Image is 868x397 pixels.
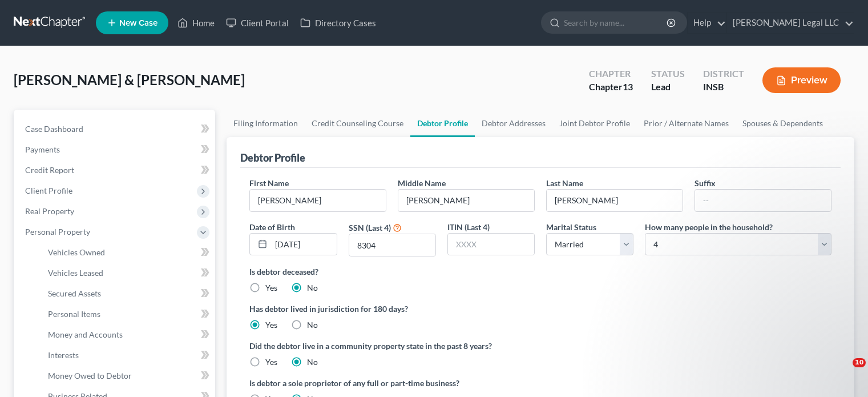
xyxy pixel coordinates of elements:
[39,304,215,324] a: Personal Items
[623,81,633,92] span: 13
[398,177,446,189] label: Middle Name
[48,371,132,380] span: Money Owed to Debtor
[25,227,90,236] span: Personal Property
[294,13,382,33] a: Directory Cases
[475,110,552,137] a: Debtor Addresses
[25,206,74,216] span: Real Property
[39,263,215,283] a: Vehicles Leased
[589,81,633,94] div: Chapter
[349,234,435,256] input: XXXX
[651,81,685,94] div: Lead
[48,247,105,257] span: Vehicles Owned
[249,266,831,278] label: Is debtor deceased?
[172,13,220,33] a: Home
[48,288,101,298] span: Secured Assets
[249,221,295,233] label: Date of Birth
[688,13,726,33] a: Help
[250,190,386,211] input: --
[119,19,158,27] span: New Case
[25,186,72,195] span: Client Profile
[853,358,866,367] span: 10
[695,190,831,211] input: --
[564,12,668,33] input: Search by name...
[240,151,305,165] div: Debtor Profile
[48,350,79,360] span: Interests
[447,221,490,233] label: ITIN (Last 4)
[25,145,60,154] span: Payments
[589,67,633,81] div: Chapter
[695,177,716,189] label: Suffix
[410,110,475,137] a: Debtor Profile
[547,190,683,211] input: --
[39,324,215,345] a: Money and Accounts
[703,81,744,94] div: INSB
[16,160,215,181] a: Credit Report
[25,124,83,134] span: Case Dashboard
[39,283,215,304] a: Secured Assets
[48,309,100,319] span: Personal Items
[39,345,215,366] a: Interests
[249,303,831,315] label: Has debtor lived in jurisdiction for 180 days?
[727,13,854,33] a: [PERSON_NAME] Legal LLC
[249,377,535,389] label: Is debtor a sole proprietor of any full or part-time business?
[645,221,773,233] label: How many people in the household?
[829,358,857,386] iframe: Intercom live chat
[651,67,685,81] div: Status
[48,268,103,278] span: Vehicles Leased
[48,330,123,339] span: Money and Accounts
[249,340,831,352] label: Did the debtor live in a community property state in the past 8 years?
[227,110,305,137] a: Filing Information
[398,190,534,211] input: M.I
[448,234,534,255] input: XXXX
[16,139,215,160] a: Payments
[16,119,215,139] a: Case Dashboard
[762,67,841,93] button: Preview
[249,177,289,189] label: First Name
[307,319,318,331] label: No
[546,177,583,189] label: Last Name
[265,282,277,294] label: Yes
[14,71,245,88] span: [PERSON_NAME] & [PERSON_NAME]
[349,222,391,234] label: SSN (Last 4)
[637,110,736,137] a: Prior / Alternate Names
[265,356,277,368] label: Yes
[39,366,215,386] a: Money Owed to Debtor
[265,319,277,331] label: Yes
[25,165,74,175] span: Credit Report
[271,234,336,255] input: MM/DD/YYYY
[703,67,744,81] div: District
[39,242,215,263] a: Vehicles Owned
[552,110,637,137] a: Joint Debtor Profile
[307,282,318,294] label: No
[305,110,410,137] a: Credit Counseling Course
[736,110,830,137] a: Spouses & Dependents
[220,13,294,33] a: Client Portal
[307,356,318,368] label: No
[546,221,596,233] label: Marital Status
